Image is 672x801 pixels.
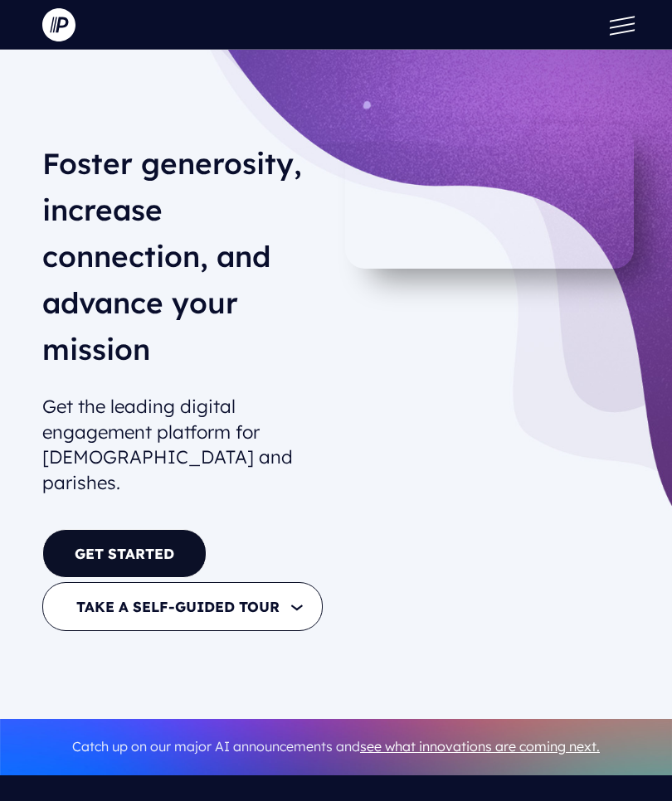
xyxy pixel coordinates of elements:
h2: Get the leading digital engagement platform for [DEMOGRAPHIC_DATA] and parishes. [42,387,323,502]
h1: Foster generosity, increase connection, and advance your mission [42,140,323,386]
a: GET STARTED [42,529,207,578]
p: Catch up on our major AI announcements and [42,730,630,765]
a: see what innovations are coming next. [360,738,600,755]
button: TAKE A SELF-GUIDED TOUR [42,582,323,631]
